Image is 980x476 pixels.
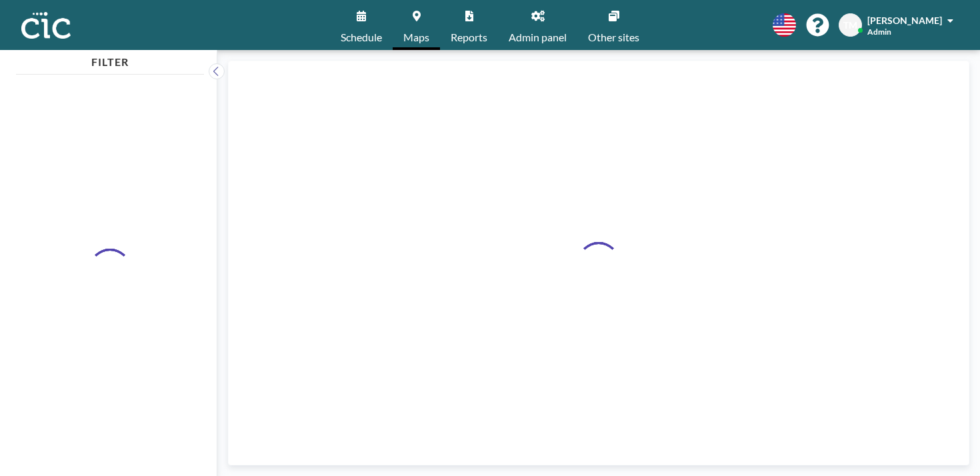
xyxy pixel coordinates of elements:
span: Reports [451,32,487,43]
img: organization-logo [21,12,71,39]
span: Schedule [341,32,382,43]
span: Other sites [588,32,639,43]
span: Maps [403,32,429,43]
span: Admin [867,27,891,37]
h4: FILTER [16,50,204,69]
span: Admin panel [509,32,567,43]
span: [PERSON_NAME] [867,15,942,26]
span: TM [843,19,857,31]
